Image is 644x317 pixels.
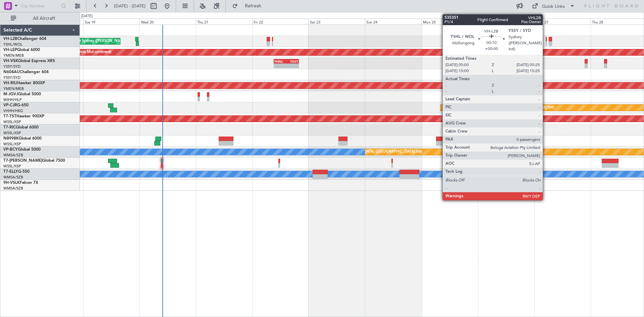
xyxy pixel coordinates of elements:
a: VHHH/HKG [3,108,23,113]
div: YSSY [286,59,298,63]
a: 9H-VSLKFalcon 7X [3,181,38,185]
a: N8998KGlobal 6000 [3,137,42,141]
span: T7-[PERSON_NAME] [3,159,42,163]
a: VH-VSKGlobal Express XRS [3,59,55,63]
div: Tue 19 [83,18,140,24]
button: All Aircraft [7,13,73,24]
div: [DATE] [81,13,93,19]
a: VH-RIUHawker 800XP [3,81,45,85]
a: T7-ELLYG-550 [3,170,30,174]
div: Tue 26 [478,18,534,24]
a: YSSY/SYD [3,75,20,80]
a: WMSA/SZB [3,186,23,191]
a: YSHL/WOL [3,42,22,47]
a: WSSL/XSP [3,164,21,169]
span: Refresh [239,4,267,8]
span: [DATE] - [DATE] [114,3,146,9]
div: Planned Maint [GEOGRAPHIC_DATA] ([GEOGRAPHIC_DATA] Intl) [310,147,422,157]
span: VH-LEP [3,48,17,52]
div: Fri 22 [252,18,309,24]
a: T7-TSTHawker 900XP [3,114,44,118]
a: M-JGVJGlobal 5000 [3,92,41,96]
span: VP-CJR [3,103,17,107]
span: VP-BCY [3,148,18,152]
input: Trip Number [20,1,59,11]
a: YMEN/MEB [3,86,24,91]
div: - [286,64,298,68]
a: YSSY/SYD [3,64,20,69]
span: N8998K [3,137,19,141]
a: WIHH/HLP [3,97,22,102]
a: VP-CJRG-650 [3,103,29,107]
a: N604AUChallenger 604 [3,70,49,74]
span: M-JGVJ [3,92,18,96]
a: VP-BCYGlobal 5000 [3,148,41,152]
a: T7-RICGlobal 6000 [3,125,39,129]
a: VH-L2BChallenger 604 [3,37,46,41]
a: T7-[PERSON_NAME]Global 7500 [3,159,65,163]
a: VH-LEPGlobal 6000 [3,48,40,52]
button: Quick Links [529,1,578,11]
a: WMSA/SZB [3,153,23,158]
span: T7-RIC [3,125,16,129]
span: T7-TST [3,114,16,118]
div: Wed 20 [140,18,196,24]
div: Unplanned Maint Sydney ([PERSON_NAME] Intl) [52,36,134,46]
a: YMEN/MEB [3,53,24,58]
span: VH-RIU [3,81,17,85]
span: N604AU [3,70,20,74]
button: Refresh [229,1,269,11]
a: WSSL/XSP [3,130,21,136]
a: WSSL/XSP [3,142,21,147]
span: T7-ELLY [3,170,18,174]
a: WSSL/XSP [3,119,21,124]
div: - [274,64,286,68]
span: 9H-VSLK [3,181,20,185]
span: VH-VSK [3,59,18,63]
span: All Aircraft [17,16,71,21]
div: Wed 27 [534,18,591,24]
a: WMSA/SZB [3,175,23,180]
div: Thu 21 [196,18,252,24]
div: Planned Maint [GEOGRAPHIC_DATA] ([GEOGRAPHIC_DATA] Intl) [442,103,554,113]
div: Quick Links [542,3,565,10]
div: Mon 25 [422,18,478,24]
span: VH-L2B [3,37,17,41]
div: Sun 24 [365,18,421,24]
div: PHNL [274,59,286,63]
div: Sat 23 [309,18,365,24]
